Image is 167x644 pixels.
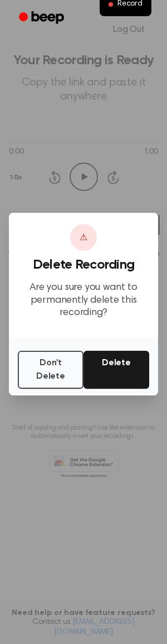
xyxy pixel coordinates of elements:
[83,351,149,389] button: Delete
[18,282,149,319] p: Are you sure you want to permanently delete this recording?
[102,16,156,43] a: Log Out
[11,7,74,29] a: Beep
[18,257,149,273] h3: Delete Recording
[70,224,97,251] div: ⚠
[18,351,83,389] button: Don't Delete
